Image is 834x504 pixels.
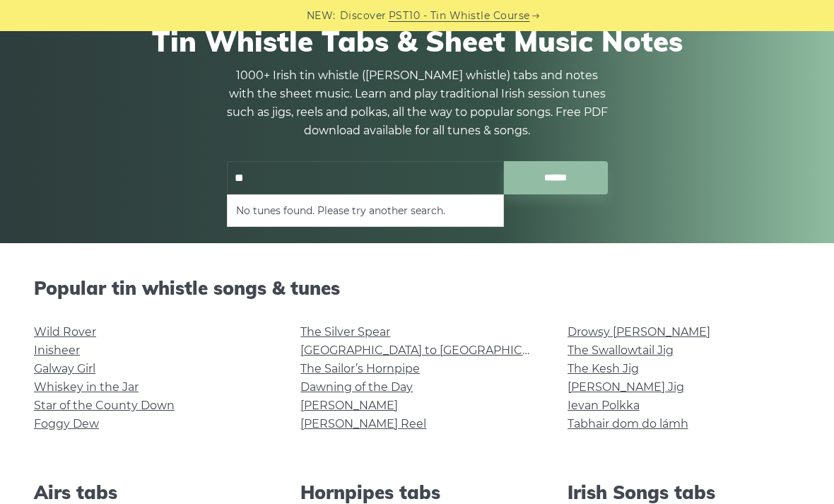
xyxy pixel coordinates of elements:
h1: Tin Whistle Tabs & Sheet Music Notes [41,24,793,58]
h2: Hornpipes tabs [300,481,533,503]
p: 1000+ Irish tin whistle ([PERSON_NAME] whistle) tabs and notes with the sheet music. Learn and pl... [226,66,608,140]
a: Dawning of the Day [300,380,413,394]
a: Drowsy [PERSON_NAME] [568,325,710,339]
a: Foggy Dew [34,417,99,430]
a: Ievan Polkka [568,399,640,412]
h2: Popular tin whistle songs & tunes [34,277,800,299]
a: [PERSON_NAME] Jig [568,380,684,394]
a: The Kesh Jig [568,362,639,375]
a: [GEOGRAPHIC_DATA] to [GEOGRAPHIC_DATA] [300,344,561,357]
a: Star of the County Down [34,399,175,412]
a: Galway Girl [34,362,95,375]
h2: Irish Songs tabs [568,481,800,503]
a: [PERSON_NAME] Reel [300,417,426,430]
a: Whiskey in the Jar [34,380,139,394]
a: Inisheer [34,344,80,357]
span: NEW: [307,8,336,24]
h2: Airs tabs [34,481,266,503]
a: The Sailor’s Hornpipe [300,362,420,375]
span: Discover [340,8,387,24]
a: [PERSON_NAME] [300,399,398,412]
a: The Swallowtail Jig [568,344,674,357]
a: Wild Rover [34,325,96,339]
li: No tunes found. Please try another search. [236,202,495,219]
a: The Silver Spear [300,325,390,339]
a: PST10 - Tin Whistle Course [389,8,530,24]
a: Tabhair dom do lámh [568,417,688,430]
